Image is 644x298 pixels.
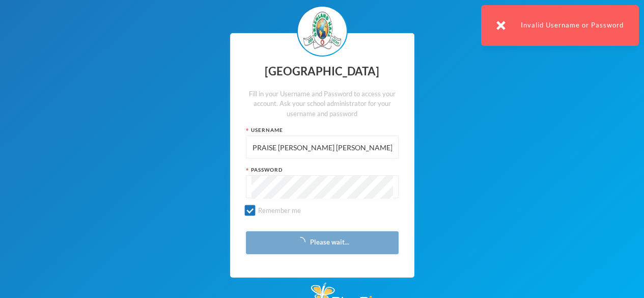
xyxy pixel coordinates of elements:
div: Invalid Username or Password [481,5,639,46]
div: [GEOGRAPHIC_DATA] [246,62,399,82]
span: Remember me [254,206,305,214]
div: Fill in your Username and Password to access your account. Ask your school administrator for your... [246,89,399,119]
i: icon: loading [295,237,305,247]
button: Please wait... [246,231,399,254]
div: Password [246,166,399,174]
div: Username [246,126,399,134]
